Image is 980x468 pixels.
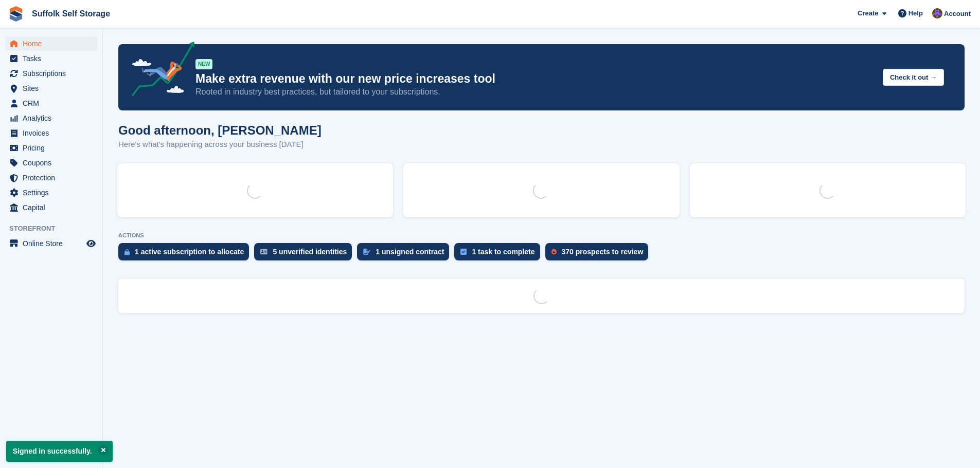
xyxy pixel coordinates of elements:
[195,86,875,98] p: Rooted in industry best practices, but tailored to your subscriptions.
[932,8,942,18] img: Emma
[9,223,102,234] span: Storefront
[883,69,944,86] button: Check it out →
[23,81,84,96] span: Sites
[454,243,545,266] a: 1 task to complete
[472,248,534,256] div: 1 task to complete
[23,171,84,185] span: Protection
[23,156,84,170] span: Coupons
[551,249,557,255] img: prospect-51fa495bee0391a8d652442698ab0144808aea92771e9ea1ae160a38d050c398.svg
[23,51,84,66] span: Tasks
[357,243,454,266] a: 1 unsigned contract
[5,126,97,140] a: menu
[135,248,244,256] div: 1 active subscription to allocate
[5,200,97,215] a: menu
[944,9,971,19] span: Account
[118,123,322,137] h1: Good afternoon, [PERSON_NAME]
[5,236,97,251] a: menu
[5,141,97,155] a: menu
[23,66,84,81] span: Subscriptions
[858,8,878,18] span: Create
[5,185,97,200] a: menu
[5,66,97,81] a: menu
[23,36,84,51] span: Home
[376,248,444,256] div: 1 unsigned contract
[23,236,84,251] span: Online Store
[5,81,97,96] a: menu
[195,71,875,86] p: Make extra revenue with our new price increases tool
[23,200,84,215] span: Capital
[124,249,130,255] img: active_subscription_to_allocate_icon-d502201f5373d7db506a760aba3b589e785aa758c864c3986d89f69b8ff3...
[23,111,84,125] span: Analytics
[260,249,268,255] img: verify_identity-adf6edd0f0f0b5bbfe63781bf79b02c33cf7c696d77639b501bdc392416b5a36.svg
[273,248,347,256] div: 5 unverified identities
[908,8,923,18] span: Help
[195,59,212,69] div: NEW
[5,96,97,110] a: menu
[5,171,97,185] a: menu
[363,249,370,255] img: contract_signature_icon-13c848040528278c33f63329250d36e43548de30e8caae1d1a13099fd9432cc5.svg
[5,111,97,125] a: menu
[118,243,254,266] a: 1 active subscription to allocate
[562,248,644,256] div: 370 prospects to review
[23,185,84,200] span: Settings
[254,243,357,266] a: 5 unverified identities
[545,243,654,266] a: 370 prospects to review
[5,51,97,66] a: menu
[123,42,195,100] img: price-adjustments-announcement-icon-8257ccfd72463d97f412b2fc003d46551f7dbcb40ab6d574587a9cd5c0d94...
[23,141,84,155] span: Pricing
[8,6,24,22] img: stora-icon-8386f47178a22dfd0bd8f6a31ec36ba5ce8667c1dd55bd0f319d3a0aa187defe.svg
[5,156,97,170] a: menu
[23,96,84,110] span: CRM
[85,237,97,250] a: Preview store
[460,249,467,255] img: task-75834270c22a3079a89374b754ae025e5fb1db73e45f91037f5363f120a921f8.svg
[28,5,114,22] a: Suffolk Self Storage
[5,36,97,51] a: menu
[118,139,322,151] p: Here's what's happening across your business [DATE]
[118,232,965,239] p: ACTIONS
[23,126,84,140] span: Invoices
[6,441,113,462] p: Signed in successfully.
